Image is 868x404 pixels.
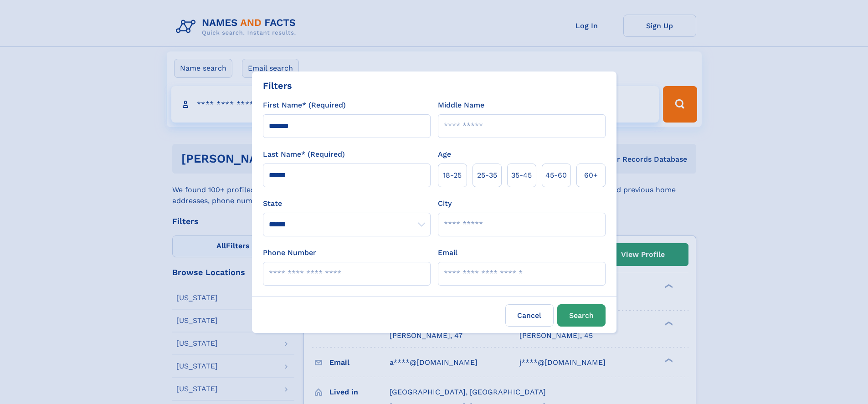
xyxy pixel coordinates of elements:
[263,198,431,209] label: State
[443,170,462,181] span: 18‑25
[438,100,484,111] label: Middle Name
[438,247,457,258] label: Email
[263,79,292,92] div: Filters
[505,304,554,327] label: Cancel
[263,149,345,160] label: Last Name* (Required)
[438,198,452,209] label: City
[263,100,346,111] label: First Name* (Required)
[263,247,316,258] label: Phone Number
[584,170,598,181] span: 60+
[438,149,451,160] label: Age
[557,304,606,327] button: Search
[511,170,532,181] span: 35‑45
[477,170,497,181] span: 25‑35
[545,170,567,181] span: 45‑60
